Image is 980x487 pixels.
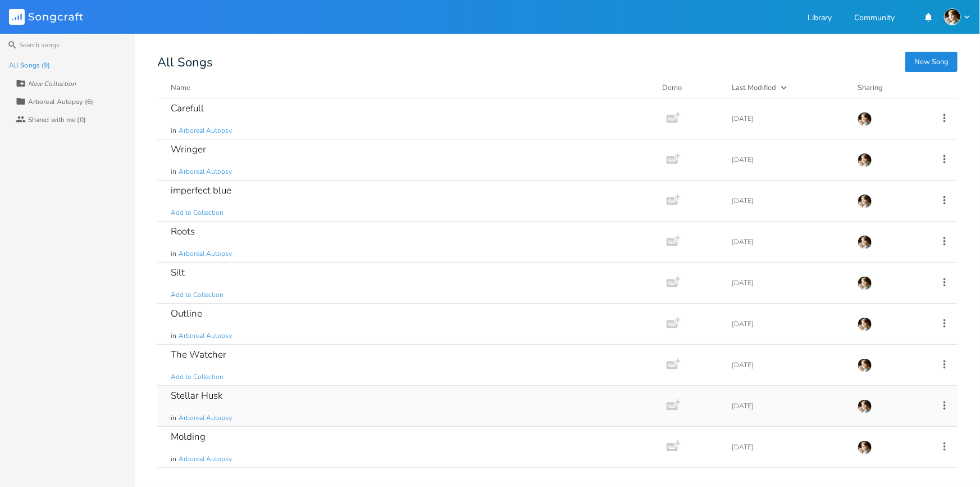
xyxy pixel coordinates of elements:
[732,115,844,122] div: [DATE]
[171,350,226,359] div: The Watcher
[732,403,844,409] div: [DATE]
[179,331,232,341] span: Arboreal Autopsy
[179,126,232,136] span: Arboreal Autopsy
[732,83,776,93] div: Last Modified
[171,268,185,277] div: Silt
[732,444,844,450] div: [DATE]
[171,290,224,300] span: Add to Collection
[171,103,204,113] div: Carefull
[732,279,844,286] div: [DATE]
[858,440,872,455] img: Robert Wise
[858,153,872,168] img: Robert Wise
[171,454,176,464] span: in
[854,14,895,24] a: Community
[732,197,844,204] div: [DATE]
[171,145,206,154] div: Wringer
[171,186,231,195] div: imperfect blue
[171,249,176,259] span: in
[28,98,93,105] div: Arboreal Autopsy (6)
[179,454,232,464] span: Arboreal Autopsy
[157,56,958,69] div: All Songs
[171,82,649,93] button: Name
[171,372,224,382] span: Add to Collection
[808,14,832,24] a: Library
[179,413,232,423] span: Arboreal Autopsy
[9,62,50,69] div: All Songs (9)
[171,331,176,341] span: in
[28,116,86,123] div: Shared with me (0)
[171,167,176,177] span: in
[858,317,872,332] img: Robert Wise
[171,126,176,136] span: in
[179,249,232,259] span: Arboreal Autopsy
[858,112,872,127] img: Robert Wise
[858,358,872,373] img: Robert Wise
[732,238,844,245] div: [DATE]
[858,276,872,291] img: Robert Wise
[171,309,202,318] div: Outline
[171,413,176,423] span: in
[662,82,718,93] div: Demo
[171,83,190,93] div: Name
[858,235,872,250] img: Robert Wise
[171,432,206,441] div: Molding
[858,194,872,209] img: Robert Wise
[171,391,222,400] div: Stellar Husk
[905,52,958,72] button: New Song
[28,80,76,87] div: New Collection
[944,8,961,25] img: Robert Wise
[858,399,872,414] img: Robert Wise
[732,321,844,327] div: [DATE]
[179,167,232,177] span: Arboreal Autopsy
[732,156,844,163] div: [DATE]
[732,82,844,93] button: Last Modified
[171,227,195,236] div: Roots
[858,82,925,93] div: Sharing
[171,208,224,218] span: Add to Collection
[732,362,844,368] div: [DATE]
